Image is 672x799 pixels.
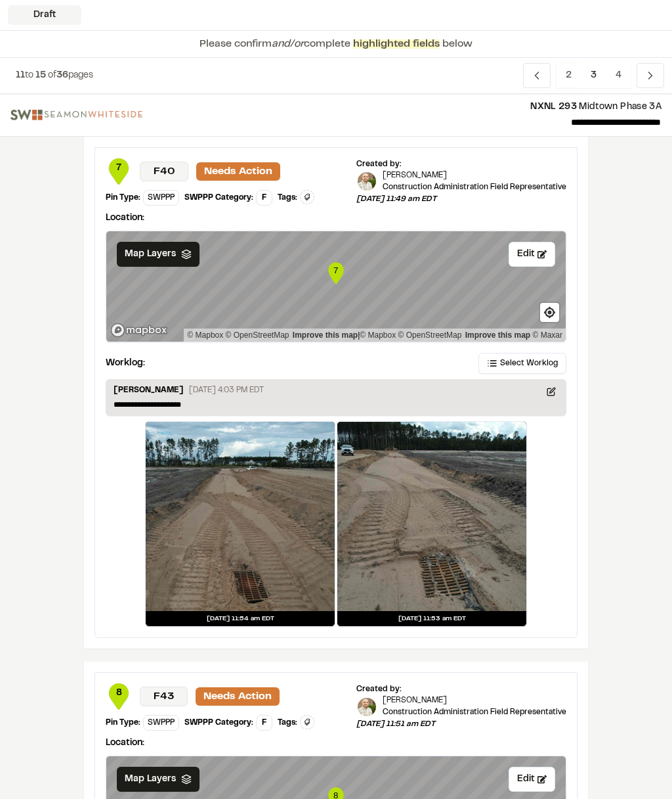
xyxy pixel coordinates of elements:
[56,72,68,80] span: 36
[465,331,530,340] a: Improve this map
[143,190,179,206] div: SWPPP
[356,158,566,170] div: Created by:
[398,331,462,340] a: OpenStreetMap
[140,687,188,706] p: F43
[383,706,566,718] p: Construction Administration Field Representative
[189,384,264,396] p: [DATE] 4:03 PM EDT
[184,717,253,729] div: SWPPP Category:
[326,260,346,286] div: Map marker
[106,231,566,342] canvas: Map
[523,63,664,88] nav: Navigation
[153,100,661,114] p: Midtown Phase 3A
[146,611,335,626] div: [DATE] 11:54 am EDT
[196,162,280,181] p: Needs Action
[110,323,168,338] a: Mapbox logo
[356,718,566,730] p: [DATE] 11:51 am EDT
[184,192,253,204] div: SWPPP Category:
[383,181,566,193] p: Construction Administration Field Representative
[278,192,297,204] div: Tags:
[333,265,338,275] text: 7
[383,170,566,181] p: [PERSON_NAME]
[606,63,631,88] span: 4
[8,5,81,25] div: Draft
[337,611,526,626] div: [DATE] 11:53 am EDT
[10,110,142,120] img: file
[300,190,314,204] button: Edit Tags
[140,162,188,181] p: F40
[106,686,132,700] span: 8
[272,39,304,49] span: and/or
[106,211,566,225] p: Location:
[353,39,440,49] span: highlighted fields
[106,717,140,729] div: Pin Type:
[278,717,297,729] div: Tags:
[293,331,358,340] a: Map feedback
[540,303,559,322] button: Find my location
[187,329,562,342] div: |
[114,384,184,399] p: [PERSON_NAME]
[226,331,289,340] a: OpenStreetMap
[530,103,577,111] span: NXNL 293
[187,331,223,340] a: Mapbox
[581,63,606,88] span: 3
[16,68,93,83] p: to of pages
[16,72,25,80] span: 11
[356,683,566,695] div: Created by:
[300,715,314,729] button: Edit Tags
[383,695,566,706] p: [PERSON_NAME]
[145,421,335,627] a: [DATE] 11:54 am EDT
[125,772,176,787] span: Map Layers
[532,331,562,340] a: Maxar
[337,421,527,627] a: [DATE] 11:53 am EDT
[478,353,566,374] button: Select Worklog
[106,161,132,175] span: 7
[356,193,566,205] p: [DATE] 11:49 am EDT
[199,36,472,52] p: Please confirm complete below
[509,767,555,792] button: Edit
[196,687,280,706] p: Needs Action
[256,190,272,206] div: F
[106,192,140,204] div: Pin Type:
[106,736,566,750] p: Location:
[360,331,396,340] a: Mapbox
[256,715,272,731] div: F
[509,242,555,267] button: Edit
[143,715,179,731] div: SWPPP
[556,63,581,88] span: 2
[106,356,145,371] p: Worklog:
[125,247,176,262] span: Map Layers
[500,357,558,369] span: Select Worklog
[35,72,46,80] span: 15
